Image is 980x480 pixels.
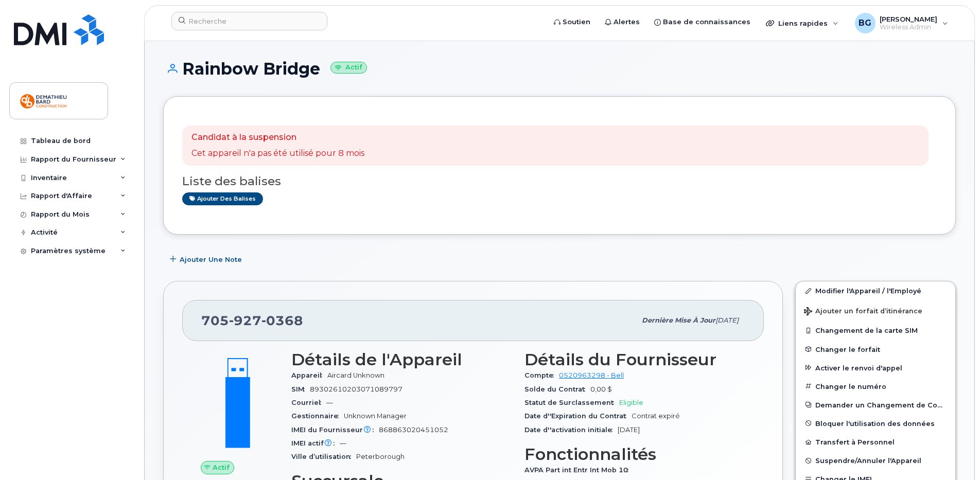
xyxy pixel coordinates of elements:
[632,412,680,420] span: Contrat expiré
[213,463,230,472] span: Actif
[291,350,512,369] h3: Détails de l'Appareil
[344,412,407,420] span: Unknown Manager
[524,371,559,379] span: Compte
[796,414,955,433] button: Bloquer l'utilisation des données
[180,255,242,264] span: Ajouter une Note
[340,439,346,447] span: —
[261,313,303,328] span: 0368
[524,426,618,434] span: Date d''activation initiale
[191,148,364,159] p: Cet appareil n'a pas été utilisé pour 8 mois
[524,466,634,474] span: AVPA Part int Entr Int Mob 10
[191,132,364,144] p: Candidat à la suspension
[182,175,937,188] h3: Liste des balises
[524,399,619,406] span: Statut de Surclassement
[524,412,632,420] span: Date d''Expiration du Contrat
[229,313,261,328] span: 927
[524,445,745,464] h3: Fonctionnalités
[524,350,745,369] h3: Détails du Fournisseur
[619,399,643,406] span: Eligible
[796,451,955,470] button: Suspendre/Annuler l'Appareil
[291,453,356,460] span: Ville d’utilisation
[291,426,379,434] span: IMEI du Fournisseur
[291,439,340,447] span: IMEI actif
[642,316,715,324] span: Dernière mise à jour
[715,316,739,324] span: [DATE]
[327,371,384,379] span: Aircard Unknown
[326,399,333,406] span: —
[815,345,880,353] span: Changer le forfait
[201,313,303,328] span: 705
[559,371,624,379] a: 0520963298 - Bell
[804,307,922,317] span: Ajouter un forfait d’itinérance
[796,340,955,359] button: Changer le forfait
[163,60,956,78] h1: Rainbow Bridge
[291,399,326,406] span: Courriel
[379,426,448,434] span: 868863020451052
[182,192,263,205] a: Ajouter des balises
[796,281,955,300] a: Modifier l'Appareil / l'Employé
[815,364,902,371] span: Activer le renvoi d'appel
[310,385,402,393] span: 89302610203071089797
[291,371,327,379] span: Appareil
[796,321,955,340] button: Changement de la carte SIM
[356,453,405,460] span: Peterborough
[163,250,251,269] button: Ajouter une Note
[796,300,955,321] button: Ajouter un forfait d’itinérance
[796,396,955,414] button: Demander un Changement de Compte
[291,412,344,420] span: Gestionnaire
[796,359,955,377] button: Activer le renvoi d'appel
[796,377,955,396] button: Changer le numéro
[524,385,590,393] span: Solde du Contrat
[815,457,921,465] span: Suspendre/Annuler l'Appareil
[330,62,367,74] small: Actif
[590,385,612,393] span: 0,00 $
[291,385,310,393] span: SIM
[618,426,640,434] span: [DATE]
[796,433,955,451] button: Transfert à Personnel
